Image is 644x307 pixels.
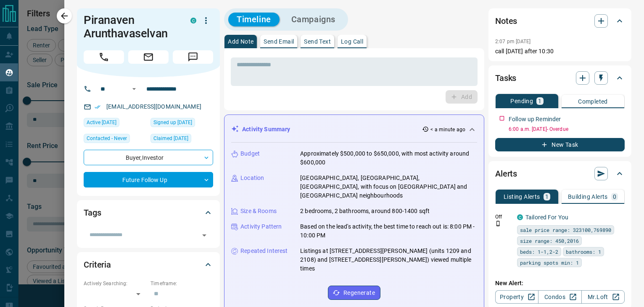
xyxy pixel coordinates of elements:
[240,247,288,255] p: Repeated Interest
[566,247,601,256] span: bathrooms: 1
[173,50,213,64] span: Message
[153,118,192,127] span: Signed up [DATE]
[84,13,178,40] h1: Piranaven Arunthavaselvan
[95,104,100,110] svg: Email Verified
[84,280,146,287] p: Actively Searching:
[525,214,568,221] a: Tailored For You
[84,255,213,275] div: Criteria
[495,14,517,28] h2: Notes
[84,172,213,187] div: Future Follow Up
[283,13,344,26] button: Campaigns
[495,221,501,226] svg: Push Notification Only
[87,118,116,127] span: Active [DATE]
[495,167,517,180] h2: Alerts
[87,134,127,143] span: Contacted - Never
[84,203,213,223] div: Tags
[520,247,558,256] span: beds: 1-1,2-2
[495,47,625,56] p: call [DATE] after 10:30
[300,207,430,216] p: 2 bedrooms, 2 bathrooms, around 800-1400 sqft
[264,39,294,44] p: Send Email
[545,194,549,200] p: 1
[84,258,111,271] h2: Criteria
[510,98,533,104] p: Pending
[84,150,213,165] div: Buyer , Investor
[300,149,477,167] p: Approximately $500,000 to $650,000, with most activity around $600,000
[495,290,538,304] a: Property
[581,290,625,304] a: Mr.Loft
[300,247,477,273] p: Listings at [STREET_ADDRESS][PERSON_NAME] (units 1209 and 2108) and [STREET_ADDRESS][PERSON_NAME]...
[240,222,282,231] p: Activity Pattern
[300,222,477,240] p: Based on the lead's activity, the best time to reach out is: 8:00 PM - 10:00 PM
[240,174,264,182] p: Location
[495,71,516,85] h2: Tasks
[495,11,625,31] div: Notes
[240,149,260,158] p: Budget
[495,213,512,221] p: Off
[190,18,196,23] div: condos.ca
[613,194,616,200] p: 0
[198,229,210,241] button: Open
[495,138,625,151] button: New Task
[84,50,124,64] span: Call
[568,194,608,200] p: Building Alerts
[150,134,213,146] div: Tue Sep 09 2025
[504,194,540,200] p: Listing Alerts
[538,98,541,104] p: 1
[520,226,611,234] span: sale price range: 323100,769890
[578,99,608,104] p: Completed
[129,84,139,94] button: Open
[228,39,253,44] p: Add Note
[300,174,477,200] p: [GEOGRAPHIC_DATA], [GEOGRAPHIC_DATA], [GEOGRAPHIC_DATA], with focus on [GEOGRAPHIC_DATA] and [GEO...
[231,122,477,137] div: Activity Summary< a minute ago
[150,118,213,130] div: Tue Oct 15 2019
[84,206,101,219] h2: Tags
[517,214,523,220] div: condos.ca
[538,290,581,304] a: Condos
[495,39,531,44] p: 2:07 pm [DATE]
[242,125,290,134] p: Activity Summary
[495,68,625,88] div: Tasks
[520,258,579,267] span: parking spots min: 1
[304,39,331,44] p: Send Text
[341,39,363,44] p: Log Call
[228,13,280,26] button: Timeline
[84,118,146,130] div: Fri Sep 12 2025
[150,280,213,287] p: Timeframe:
[106,103,201,110] a: [EMAIL_ADDRESS][DOMAIN_NAME]
[520,237,579,245] span: size range: 450,2016
[328,286,380,300] button: Regenerate
[430,126,465,133] p: < a minute ago
[495,279,625,288] p: New Alert:
[240,207,277,216] p: Size & Rooms
[509,125,625,133] p: 6:00 a.m. [DATE] - Overdue
[153,134,188,143] span: Claimed [DATE]
[495,164,625,184] div: Alerts
[509,115,561,124] p: Follow up Reminder
[128,50,169,64] span: Email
